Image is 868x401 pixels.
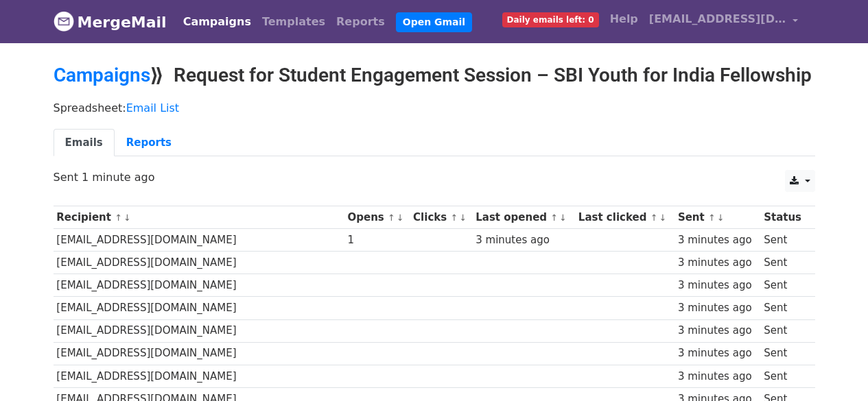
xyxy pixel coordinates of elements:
td: Sent [760,274,808,297]
td: [EMAIL_ADDRESS][DOMAIN_NAME] [54,229,344,252]
td: [EMAIL_ADDRESS][DOMAIN_NAME] [54,342,344,365]
div: 3 minutes ago [476,232,572,248]
a: ↑ [115,212,122,223]
td: Sent [760,229,808,252]
td: [EMAIL_ADDRESS][DOMAIN_NAME] [54,297,344,319]
a: Open Gmail [396,12,472,32]
th: Last opened [472,206,575,229]
p: Spreadsheet: [54,101,815,115]
div: 3 minutes ago [678,345,758,361]
a: Campaigns [178,8,257,36]
a: ↓ [124,212,131,223]
img: MergeMail logo [54,11,74,32]
div: 3 minutes ago [678,255,758,271]
div: 3 minutes ago [678,369,758,385]
a: Email List [126,101,179,114]
a: Reports [115,129,183,157]
th: Opens [344,206,410,229]
td: Sent [760,252,808,274]
a: [EMAIL_ADDRESS][DOMAIN_NAME] [644,5,804,38]
td: Sent [760,297,808,319]
div: 3 minutes ago [678,232,758,248]
a: ↓ [717,212,725,223]
td: [EMAIL_ADDRESS][DOMAIN_NAME] [54,274,344,297]
div: 1 [347,232,406,248]
a: ↓ [459,212,467,223]
div: 3 minutes ago [678,323,758,339]
a: ↓ [659,212,666,223]
td: Sent [760,342,808,365]
a: ↑ [450,212,458,223]
th: Recipient [54,206,344,229]
p: Sent 1 minute ago [54,170,815,184]
span: Daily emails left: 0 [502,12,599,27]
a: ↓ [397,212,404,223]
a: MergeMail [54,8,167,36]
h2: ⟫ Request for Student Engagement Session – SBI Youth for India Fellowship [54,64,815,87]
a: Reports [331,8,390,36]
td: [EMAIL_ADDRESS][DOMAIN_NAME] [54,319,344,342]
td: Sent [760,319,808,342]
a: ↑ [550,212,558,223]
a: ↑ [650,212,658,223]
div: 3 minutes ago [678,300,758,316]
a: Daily emails left: 0 [497,5,605,33]
span: [EMAIL_ADDRESS][DOMAIN_NAME] [649,11,786,27]
th: Clicks [410,206,472,229]
a: ↓ [559,212,567,223]
div: 3 minutes ago [678,278,758,293]
a: Emails [54,129,115,157]
a: Templates [257,8,331,36]
a: Help [605,5,644,33]
th: Status [760,206,808,229]
th: Sent [675,206,760,229]
td: [EMAIL_ADDRESS][DOMAIN_NAME] [54,252,344,274]
th: Last clicked [575,206,675,229]
td: Sent [760,365,808,387]
a: Campaigns [54,64,150,86]
a: ↑ [388,212,395,223]
a: ↑ [708,212,716,223]
td: [EMAIL_ADDRESS][DOMAIN_NAME] [54,365,344,387]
